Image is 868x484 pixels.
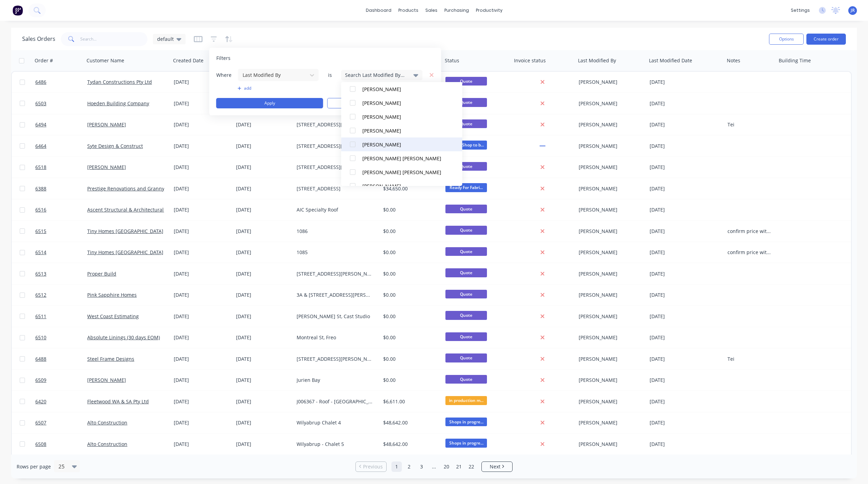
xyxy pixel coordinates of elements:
a: Page 21 [454,461,464,472]
input: Search... [80,32,148,46]
div: Wilyabrup Chalet 4 [297,419,373,426]
div: Jurien Bay [297,377,373,384]
div: $0.00 [383,292,437,298]
span: Quote [445,77,487,86]
div: 1086 [297,228,373,235]
div: [DATE] [650,313,722,320]
a: Prestige Renovations and Granny Flats PTY LTD [87,185,196,192]
div: [PERSON_NAME] [579,292,641,298]
div: [DATE] [236,164,291,171]
span: 6518 [35,164,46,171]
a: dashboard [362,5,395,16]
span: 6513 [35,270,46,277]
span: 6516 [35,206,46,213]
div: [PERSON_NAME] [362,86,445,93]
div: [DATE] [174,313,230,320]
div: [PERSON_NAME] [579,270,641,277]
span: 6388 [35,185,46,192]
span: Filters [216,55,230,62]
div: [PERSON_NAME] [579,143,641,150]
div: Montreal St, Freo [297,334,373,341]
a: Alto Construction [87,419,127,426]
a: Absolute Linings (30 days EOM) [87,334,160,341]
div: [DATE] [174,356,230,362]
div: [DATE] [236,143,291,150]
a: Hoeden Building Company [87,100,149,107]
div: [PERSON_NAME] [362,127,445,134]
div: Search Last Modified By... [345,71,408,79]
div: [PERSON_NAME] [579,164,641,171]
span: Shops in progre... [445,418,487,426]
a: 6514 [35,242,87,263]
span: Quote [445,375,487,384]
div: [PERSON_NAME] [PERSON_NAME] [362,169,445,176]
div: sales [422,5,441,16]
div: [DATE] [650,419,722,426]
div: $34,650.00 [383,185,437,192]
div: [DATE] [236,377,291,384]
div: AIC Specialty Roof [297,206,373,213]
div: [DATE] [174,398,230,405]
div: [DATE] [236,441,291,448]
span: Quote [445,119,487,128]
div: [DATE] [650,206,722,213]
a: Fleetwood WA & SA Pty Ltd [87,398,149,405]
button: Create order [806,34,846,45]
a: 6507 [35,412,87,433]
span: 6488 [35,356,46,362]
div: [DATE] [174,377,230,384]
a: 6508 [35,434,87,455]
div: [STREET_ADDRESS][PERSON_NAME] [297,143,373,150]
div: [DATE] [650,228,722,235]
a: Proper Build [87,270,116,277]
div: [DATE] [174,100,230,107]
div: [DATE] [174,121,230,128]
a: West Coast Estimating [87,313,139,320]
div: [DATE] [174,164,230,171]
span: Previous [363,463,383,470]
span: 6494 [35,121,46,128]
div: [DATE] [236,121,291,128]
div: [DATE] [650,121,722,128]
button: Options [769,34,804,45]
div: [DATE] [236,185,291,192]
span: Ready For Fabri... [445,183,487,192]
div: [DATE] [650,249,722,256]
div: [DATE] [650,185,722,192]
a: Page 1 is your current page [391,461,402,472]
div: [DATE] [650,79,722,86]
div: Status [445,57,459,64]
div: [DATE] [174,143,230,150]
span: 6508 [35,441,46,448]
a: Next page [482,463,512,470]
div: [STREET_ADDRESS] [297,185,373,192]
div: [DATE] [174,228,230,235]
div: Order # [35,57,53,64]
div: 3A & [STREET_ADDRESS][PERSON_NAME] [297,292,373,298]
span: Quote [445,332,487,341]
div: [DATE] [650,292,722,298]
button: Clear [327,98,434,108]
span: 6420 [35,398,46,405]
div: [PERSON_NAME] [579,356,641,362]
button: [PERSON_NAME] [341,82,462,96]
a: 6503 [35,93,87,114]
div: [DATE] [650,164,722,171]
div: [DATE] [236,398,291,405]
div: [DATE] [650,334,722,341]
div: [PERSON_NAME] [362,99,445,107]
span: 6464 [35,143,46,150]
a: Page 22 [466,461,477,472]
div: $48,642.00 [383,419,437,426]
a: Alto Construction [87,441,127,447]
button: [PERSON_NAME] [341,110,462,124]
div: [PERSON_NAME] [579,377,641,384]
div: [STREET_ADDRESS][PERSON_NAME][PERSON_NAME][PERSON_NAME] [297,164,373,171]
div: Building Time [779,57,811,64]
div: [PERSON_NAME] [579,313,641,320]
h1: Sales Orders [22,36,55,42]
a: Page 2 [404,461,414,472]
div: [PERSON_NAME] [362,113,445,120]
span: 6512 [35,292,46,298]
a: 6513 [35,263,87,284]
